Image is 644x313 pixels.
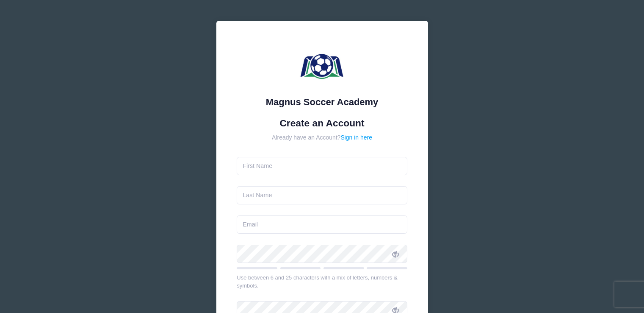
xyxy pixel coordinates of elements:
[237,117,407,129] h1: Create an Account
[297,42,348,92] img: Magnus Soccer Academy
[340,134,372,141] a: Sign in here
[237,133,407,142] div: Already have an Account?
[237,215,407,234] input: Email
[237,186,407,204] input: Last Name
[237,274,407,290] div: Use between 6 and 25 characters with a mix of letters, numbers & symbols.
[237,157,407,175] input: First Name
[237,95,407,109] div: Magnus Soccer Academy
